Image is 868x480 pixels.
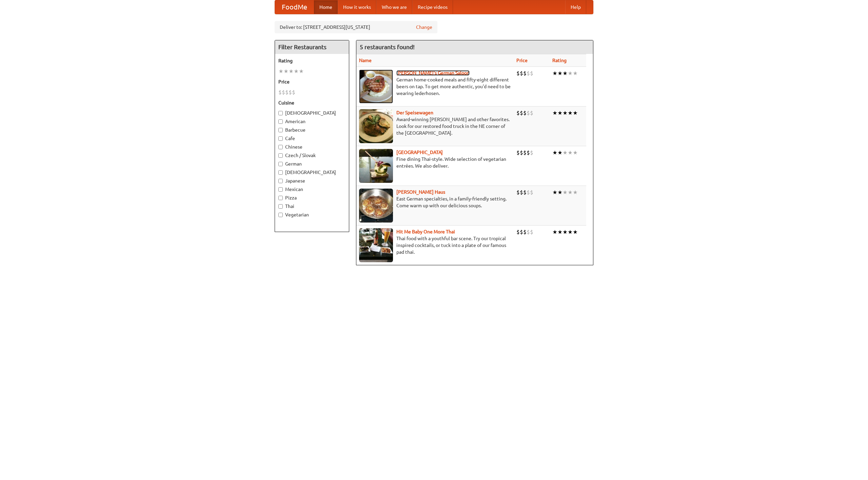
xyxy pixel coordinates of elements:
li: ★ [552,109,557,117]
li: $ [530,189,533,196]
li: ★ [573,189,578,196]
li: $ [530,109,533,117]
img: satay.jpg [359,149,393,183]
li: $ [516,149,520,156]
li: ★ [568,189,573,196]
p: Award-winning [PERSON_NAME] and other favorites. Look for our restored food truck in the NE corne... [359,116,511,136]
li: ★ [563,109,568,117]
li: $ [527,189,530,196]
li: $ [523,149,527,156]
li: ★ [573,109,578,117]
p: East German specialties, in a family-friendly setting. Come warm up with our delicious soups. [359,195,511,209]
li: $ [278,89,282,96]
li: ★ [557,228,563,236]
input: American [278,119,283,124]
p: Thai food with a youthful bar scene. Try our tropical inspired cocktails, or tuck into a plate of... [359,235,511,255]
input: [DEMOGRAPHIC_DATA] [278,111,283,115]
label: Japanese [278,177,346,184]
label: [DEMOGRAPHIC_DATA] [278,169,346,176]
a: Recipe videos [412,0,453,14]
input: Czech / Slovak [278,153,283,158]
li: ★ [294,68,299,75]
b: [GEOGRAPHIC_DATA] [396,150,443,155]
a: Name [359,58,372,63]
li: ★ [568,70,573,77]
li: ★ [573,149,578,156]
li: ★ [568,149,573,156]
label: German [278,160,346,167]
label: Cafe [278,135,346,142]
input: German [278,162,283,166]
li: $ [516,109,520,117]
li: ★ [563,70,568,77]
li: $ [282,89,285,96]
h5: Rating [278,57,346,64]
li: ★ [552,189,557,196]
a: Help [565,0,586,14]
b: Hit Me Baby One More Thai [396,229,455,234]
label: Thai [278,203,346,210]
li: ★ [557,189,563,196]
li: $ [520,189,523,196]
li: $ [520,70,523,77]
li: ★ [278,68,283,75]
li: ★ [568,109,573,117]
li: ★ [289,68,294,75]
label: American [278,118,346,125]
li: ★ [563,189,568,196]
li: ★ [557,70,563,77]
li: $ [516,189,520,196]
img: kohlhaus.jpg [359,189,393,223]
li: $ [527,228,530,236]
label: [DEMOGRAPHIC_DATA] [278,110,346,116]
a: Who we are [376,0,412,14]
a: [PERSON_NAME] Haus [396,189,445,195]
img: esthers.jpg [359,70,393,103]
img: speisewagen.jpg [359,109,393,143]
h5: Cuisine [278,99,346,106]
input: Mexican [278,187,283,192]
a: Home [314,0,338,14]
li: $ [292,89,295,96]
a: How it works [338,0,376,14]
li: ★ [568,228,573,236]
ng-pluralize: 5 restaurants found! [360,44,415,50]
label: Barbecue [278,127,346,133]
input: Barbecue [278,128,283,132]
h5: Price [278,78,346,85]
li: ★ [552,228,557,236]
a: Der Speisewagen [396,110,433,115]
li: $ [530,228,533,236]
li: $ [530,149,533,156]
li: ★ [573,70,578,77]
li: ★ [557,149,563,156]
li: ★ [283,68,289,75]
li: $ [516,228,520,236]
label: Mexican [278,186,346,193]
li: ★ [573,228,578,236]
li: $ [527,109,530,117]
li: $ [523,70,527,77]
label: Vegetarian [278,211,346,218]
input: Cafe [278,136,283,141]
li: ★ [299,68,304,75]
label: Pizza [278,194,346,201]
li: ★ [557,109,563,117]
li: $ [520,228,523,236]
a: Price [516,58,528,63]
a: FoodMe [275,0,314,14]
li: $ [520,149,523,156]
input: Chinese [278,145,283,149]
li: ★ [552,70,557,77]
li: $ [523,228,527,236]
li: $ [523,189,527,196]
li: $ [530,70,533,77]
li: $ [516,70,520,77]
a: [PERSON_NAME]'s German Saloon [396,70,470,76]
p: German home-cooked meals and fifty-eight different beers on tap. To get more authentic, you'd nee... [359,76,511,97]
label: Chinese [278,143,346,150]
input: Vegetarian [278,213,283,217]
